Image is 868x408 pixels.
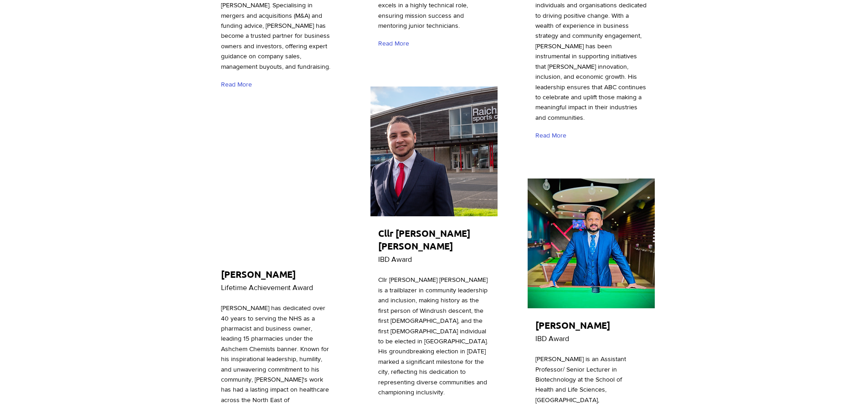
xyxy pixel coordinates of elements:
[378,36,413,51] a: Read More
[213,127,340,257] img: Ash Aggarwal
[370,87,498,216] img: Cllr Stephen Lewis Elms
[221,284,313,291] span: Lifetime Achievement Award
[221,76,256,92] a: Read More
[221,268,296,280] span: [PERSON_NAME]
[378,39,409,48] span: Read More
[378,255,412,263] span: IBD Award
[535,335,569,342] span: IBD Award
[221,80,252,89] span: Read More
[378,276,488,395] span: Cllr [PERSON_NAME] [PERSON_NAME] is a trailblazer in community leadership and inclusion, making h...
[528,178,655,308] img: Dr Sreejith Raveendran
[535,131,566,140] span: Read More
[378,227,470,252] span: Cllr [PERSON_NAME] [PERSON_NAME]
[535,127,570,143] a: Read More
[535,319,610,331] span: [PERSON_NAME]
